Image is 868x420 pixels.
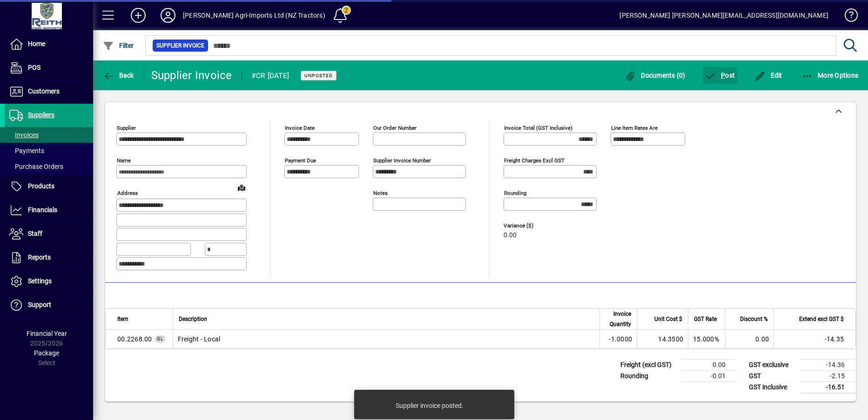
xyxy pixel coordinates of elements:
mat-label: Name [117,157,131,164]
span: Invoices [9,131,39,139]
span: Supplier Invoice [156,41,204,50]
td: 15.000% [688,330,725,348]
span: Purchase Orders [9,163,63,170]
a: Invoices [5,127,93,143]
span: Package [34,349,59,357]
mat-label: Notes [373,190,388,196]
mat-label: Freight charges excl GST [504,157,565,164]
mat-label: Rounding [504,190,526,196]
button: More Options [800,67,861,84]
span: Item [117,314,128,324]
span: 0.00 [504,232,517,239]
span: Reports [28,253,51,261]
span: Invoice Quantity [606,309,631,329]
span: GL [157,336,163,341]
button: Back [101,67,136,84]
a: Knowledge Base [838,2,856,32]
a: POS [5,56,93,80]
app-page-header-button: Back [93,67,144,84]
a: Customers [5,80,93,103]
td: Freight (excl GST) [616,359,681,370]
span: Payments [9,147,44,154]
td: -2.15 [800,370,856,381]
mat-label: Invoice date [285,125,315,131]
span: Financials [28,206,57,213]
td: -1.0000 [599,330,637,348]
button: Filter [101,37,136,54]
td: -16.51 [800,381,856,393]
td: GST exclusive [744,359,800,370]
span: P [721,72,725,79]
span: Financial Year [27,330,67,337]
button: Post [703,67,738,84]
span: GST Rate [694,314,717,324]
a: Financials [5,199,93,222]
td: GST inclusive [744,381,800,393]
span: Customers [28,87,60,95]
span: Staff [28,230,42,237]
span: Variance ($) [504,223,559,229]
mat-label: Our order number [373,125,417,131]
td: -14.35 [774,330,855,348]
span: Filter [103,42,134,49]
span: More Options [802,72,859,79]
span: Products [28,182,54,190]
mat-label: Supplier invoice number [373,157,431,164]
td: Freight - Local [173,330,600,348]
span: Home [28,40,45,47]
span: Settings [28,277,52,285]
button: Edit [752,67,785,84]
span: Documents (0) [625,72,686,79]
span: Unit Cost $ [654,314,682,324]
span: POS [28,64,40,71]
a: Payments [5,143,93,159]
a: Products [5,175,93,198]
span: Back [103,72,134,79]
button: Profile [153,7,183,24]
div: Supplier Invoice [151,68,232,83]
td: 0.00 [725,330,774,348]
span: Discount % [740,314,768,324]
span: Edit [754,72,782,79]
a: Purchase Orders [5,159,93,174]
mat-label: Line item rates are [611,125,658,131]
a: View on map [234,180,249,195]
td: Rounding [616,370,681,381]
mat-label: Supplier [117,125,136,131]
td: -14.36 [800,359,856,370]
div: [PERSON_NAME] Agri-Imports Ltd (NZ Tractors) [183,8,325,23]
a: Support [5,293,93,317]
td: -0.01 [681,370,737,381]
span: Suppliers [28,111,54,119]
td: 0.00 [681,359,737,370]
span: Freight - Local [117,334,152,344]
a: Staff [5,222,93,246]
span: Unposted [304,73,333,79]
a: Home [5,33,93,56]
span: Extend excl GST $ [799,314,844,324]
a: Settings [5,270,93,293]
span: Support [28,301,51,308]
a: Reports [5,246,93,269]
mat-label: Payment due [285,157,316,164]
span: ost [705,72,735,79]
button: Documents (0) [623,67,688,84]
td: GST [744,370,800,381]
span: Description [179,314,207,324]
mat-label: Invoice Total (GST inclusive) [504,125,572,131]
button: Add [123,7,153,24]
div: #CR [DATE] [251,68,289,83]
td: 14.3500 [637,330,688,348]
div: [PERSON_NAME] [PERSON_NAME][EMAIL_ADDRESS][DOMAIN_NAME] [619,8,828,23]
div: Supplier invoice posted. [396,401,464,410]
